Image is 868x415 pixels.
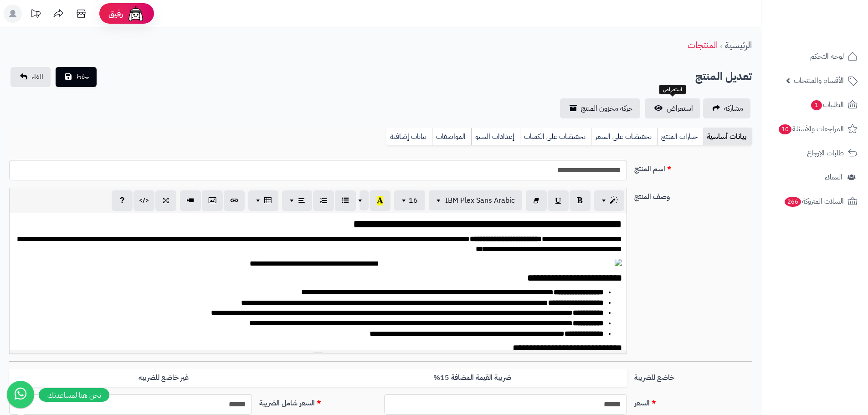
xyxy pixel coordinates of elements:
a: العملاء [767,166,863,188]
a: المنتجات [688,38,718,52]
a: تحديثات المنصة [24,5,47,25]
span: استعراض [667,103,693,114]
a: المواصفات [432,128,471,146]
a: إعدادات السيو [471,128,520,146]
span: مشاركه [724,103,743,114]
button: IBM Plex Sans Arabic [429,190,522,210]
label: غير خاضع للضريبه [9,369,318,387]
a: مشاركه [703,98,750,118]
a: الرئيسية [725,38,752,52]
span: الأقسام والمنتجات [794,74,844,87]
button: حفظ [56,67,97,87]
a: استعراض [645,98,700,118]
a: حركة مخزون المنتج [560,98,640,118]
label: ضريبة القيمة المضافة 15% [318,369,627,387]
span: حركة مخزون المنتج [581,103,633,114]
a: لوحة التحكم [767,46,863,67]
a: تخفيضات على الكميات [520,128,591,146]
span: IBM Plex Sans Arabic [445,195,515,206]
label: السعر شامل الضريبة [256,394,380,409]
label: خاضع للضريبة [631,369,755,383]
a: بيانات أساسية [703,128,752,146]
a: طلبات الإرجاع [767,142,863,164]
span: السلات المتروكة [784,195,844,208]
a: تخفيضات على السعر [591,128,657,146]
a: الغاء [10,67,51,87]
span: العملاء [825,171,842,184]
span: المراجعات والأسئلة [778,123,844,135]
span: الغاء [31,72,43,82]
button: 16 [394,190,425,210]
span: 266 [785,197,801,207]
a: السلات المتروكة266 [767,190,863,212]
span: رفيق [108,8,123,19]
span: 16 [409,195,418,206]
a: خيارات المنتج [657,128,703,146]
label: السعر [631,394,755,409]
div: استعراض [659,85,686,95]
span: 10 [779,124,791,134]
span: لوحة التحكم [810,50,844,63]
label: اسم المنتج [631,160,755,174]
span: حفظ [76,72,89,82]
label: وصف المنتج [631,188,755,202]
img: ai-face.png [127,5,145,23]
span: الطلبات [810,98,844,111]
a: بيانات إضافية [386,128,432,146]
a: المراجعات والأسئلة10 [767,118,863,140]
a: الطلبات1 [767,94,863,116]
span: 1 [811,100,822,110]
span: طلبات الإرجاع [807,147,844,159]
h2: تعديل المنتج [695,67,752,86]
